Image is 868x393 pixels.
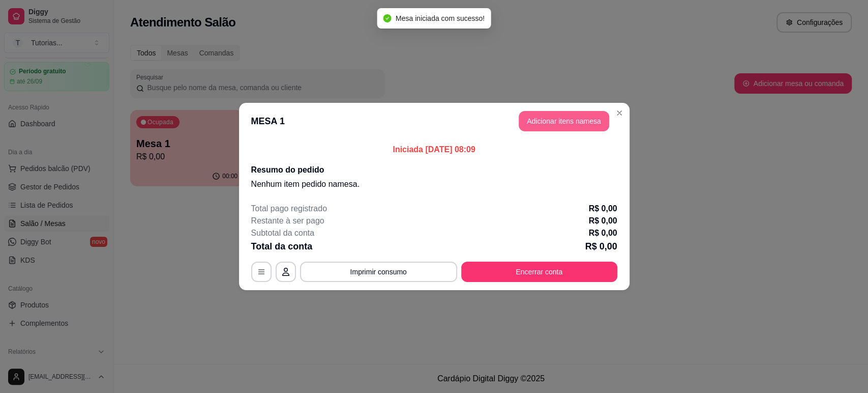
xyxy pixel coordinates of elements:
button: Adicionar itens namesa [519,111,609,131]
p: Total da conta [251,239,313,254]
span: Mesa iniciada com sucesso! [396,14,485,22]
button: Encerrar conta [461,262,617,282]
p: R$ 0,00 [588,227,617,239]
header: MESA 1 [239,103,630,139]
p: R$ 0,00 [588,203,617,215]
button: Imprimir consumo [300,262,457,282]
p: Total pago registrado [251,203,327,215]
p: Subtotal da conta [251,227,315,239]
p: Restante à ser pago [251,215,324,227]
h2: Resumo do pedido [251,164,617,176]
p: Iniciada [DATE] 08:09 [251,144,617,156]
p: R$ 0,00 [588,215,617,227]
span: check-circle [383,14,392,22]
button: Close [611,105,627,121]
p: Nenhum item pedido na mesa . [251,178,617,190]
p: R$ 0,00 [585,239,617,254]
